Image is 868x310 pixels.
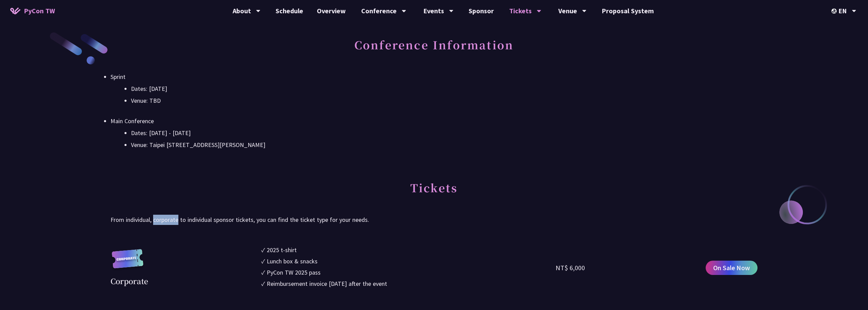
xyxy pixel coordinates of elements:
[556,263,585,273] div: NT$ 6,000
[111,116,757,150] li: Main Conference
[713,263,750,273] span: On Sale Now
[261,279,556,288] li: ✓
[111,275,148,287] div: Corporate
[10,7,20,14] img: Home icon of PyCon TW 2025
[131,96,757,106] li: Venue: TBD
[267,279,387,288] div: Reimbursement invoice [DATE] after the event
[131,128,757,138] li: Dates: [DATE] - [DATE]
[111,31,757,68] h2: Conference Information
[111,249,145,275] img: corporate.a587c14.svg
[111,72,757,106] li: Sprint
[131,140,757,150] li: Venue: Taipei [STREET_ADDRESS][PERSON_NAME]
[267,268,321,277] div: PyCon TW 2025 pass
[24,6,55,16] span: PyCon TW
[111,215,757,225] p: From individual, corporate to individual sponsor tickets, you can find the ticket type for your n...
[706,261,757,275] a: On Sale Now
[3,2,62,19] a: PyCon TW
[267,245,297,255] div: 2025 t-shirt
[131,84,757,94] li: Dates: [DATE]
[261,257,556,266] li: ✓
[832,9,838,14] img: Locale Icon
[261,268,556,277] li: ✓
[267,257,318,266] div: Lunch box & snacks
[111,174,757,211] h2: Tickets
[261,245,556,255] li: ✓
